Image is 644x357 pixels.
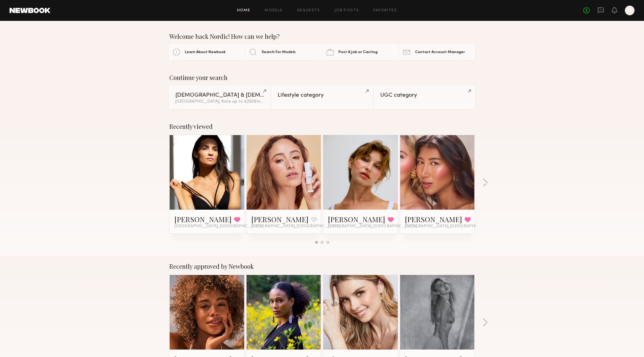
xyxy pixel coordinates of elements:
[297,9,320,13] a: Requests
[415,50,465,54] span: Contact Account Manager
[323,45,398,60] a: Post A Job or Casting
[169,33,475,40] div: Welcome back Nordic! How can we help?
[328,214,385,224] a: [PERSON_NAME]
[374,86,475,109] a: UGC category
[405,224,494,229] span: [GEOGRAPHIC_DATA], [GEOGRAPHIC_DATA]
[175,92,264,98] div: [DEMOGRAPHIC_DATA] & [DEMOGRAPHIC_DATA] Models
[169,45,244,60] a: Learn About Newbook
[251,214,309,224] a: [PERSON_NAME]
[254,100,279,103] span: & 1 other filter
[264,9,283,13] a: Models
[174,214,232,224] a: [PERSON_NAME]
[175,100,264,104] div: [GEOGRAPHIC_DATA], Rate up to $250
[400,45,475,60] a: Contact Account Manager
[625,6,634,15] a: N
[174,224,263,229] span: [GEOGRAPHIC_DATA], [GEOGRAPHIC_DATA]
[272,86,372,109] a: Lifestyle category
[169,263,475,270] div: Recently approved by Newbook
[261,50,296,54] span: Search For Models
[169,123,475,130] div: Recently viewed
[328,224,417,229] span: [GEOGRAPHIC_DATA], [GEOGRAPHIC_DATA]
[169,74,475,81] div: Continue your search
[237,9,250,13] a: Home
[185,50,226,54] span: Learn About Newbook
[246,45,321,60] a: Search For Models
[169,86,270,109] a: [DEMOGRAPHIC_DATA] & [DEMOGRAPHIC_DATA] Models[GEOGRAPHIC_DATA], Rate up to $250&1other filter
[278,92,366,98] div: Lifestyle category
[338,50,377,54] span: Post A Job or Casting
[380,92,469,98] div: UGC category
[373,9,397,13] a: Favorites
[251,224,340,229] span: [GEOGRAPHIC_DATA], [GEOGRAPHIC_DATA]
[335,9,359,13] a: Job Posts
[405,214,462,224] a: [PERSON_NAME]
